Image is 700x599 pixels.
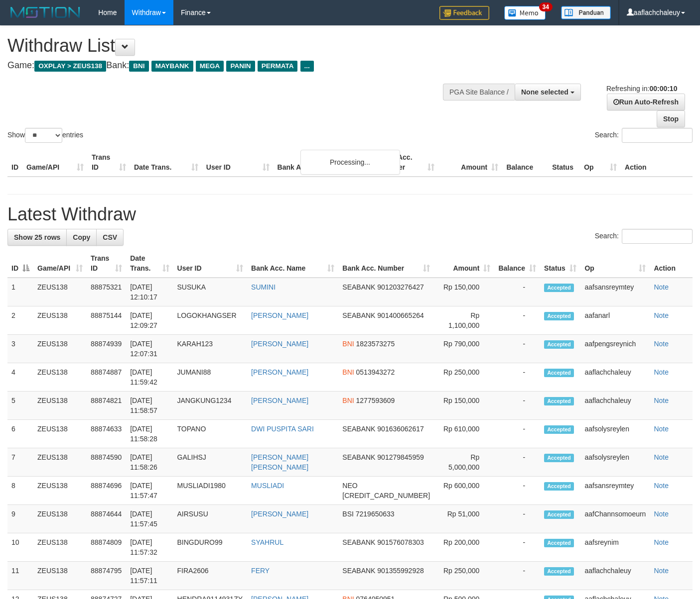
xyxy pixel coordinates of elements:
[377,453,423,461] span: Copy 901279845959 to clipboard
[33,392,87,420] td: ZEUS138
[25,128,62,143] select: Showentries
[494,335,540,363] td: -
[7,533,33,562] td: 10
[342,397,354,404] span: BNI
[544,397,574,405] span: Accepted
[87,392,126,420] td: 88874821
[494,306,540,335] td: -
[14,233,60,241] span: Show 25 rows
[88,148,130,177] th: Trans ID
[544,369,574,377] span: Accepted
[251,567,270,575] a: FERY
[33,562,87,590] td: ZEUS138
[580,306,650,335] td: aafanarl
[87,505,126,533] td: 88874644
[173,335,248,363] td: KARAH123
[7,5,83,20] img: MOTION_logo.png
[126,278,173,306] td: [DATE] 12:10:17
[654,425,669,433] a: Note
[7,562,33,590] td: 11
[342,311,375,319] span: SEABANK
[173,363,248,392] td: JUMANI88
[87,562,126,590] td: 88874795
[580,392,650,420] td: aaflachchaleuy
[126,392,173,420] td: [DATE] 11:58:57
[7,363,33,392] td: 4
[7,278,33,306] td: 1
[7,335,33,363] td: 3
[173,505,248,533] td: AIRSUSU
[7,306,33,335] td: 2
[494,562,540,590] td: -
[126,562,173,590] td: [DATE] 11:57:11
[544,454,574,462] span: Accepted
[654,510,669,518] a: Note
[300,150,400,175] div: Processing...
[580,448,650,477] td: aafsolysreylen
[654,283,669,291] a: Note
[173,306,248,335] td: LOGOKHANGSER
[377,567,423,575] span: Copy 901355992928 to clipboard
[654,482,669,490] a: Note
[33,363,87,392] td: ZEUS138
[375,148,438,177] th: Bank Acc. Number
[7,229,67,246] a: Show 25 rows
[654,340,669,348] a: Note
[438,148,502,177] th: Amount
[654,453,669,461] a: Note
[377,425,423,433] span: Copy 901636062617 to clipboard
[7,204,693,224] h1: Latest Withdraw
[87,448,126,477] td: 88874590
[580,505,650,533] td: aafChannsomoeurn
[377,538,423,546] span: Copy 901576078303 to clipboard
[126,363,173,392] td: [DATE] 11:59:42
[274,148,375,177] th: Bank Acc. Name
[226,61,255,72] span: PANIN
[87,477,126,505] td: 88874696
[300,61,314,72] span: ...
[173,562,248,590] td: FIRA2606
[342,283,375,291] span: SEABANK
[126,249,173,278] th: Date Trans.: activate to sort column ascending
[622,128,693,143] input: Search:
[544,567,574,576] span: Accepted
[580,278,650,306] td: aafsansreymtey
[515,84,581,100] button: None selected
[126,533,173,562] td: [DATE] 11:57:32
[126,306,173,335] td: [DATE] 12:09:27
[251,340,308,348] a: [PERSON_NAME]
[434,306,494,335] td: Rp 1,100,000
[33,477,87,505] td: ZEUS138
[173,420,248,448] td: TOPANO
[342,567,375,575] span: SEABANK
[342,482,357,490] span: NEO
[7,448,33,477] td: 7
[251,538,283,546] a: SYAHRUL
[7,36,457,56] h1: Withdraw List
[126,477,173,505] td: [DATE] 11:57:47
[606,85,677,93] span: Refreshing in:
[130,148,202,177] th: Date Trans.
[173,249,248,278] th: User ID: activate to sort column ascending
[7,148,22,177] th: ID
[103,233,117,241] span: CSV
[607,94,685,110] a: Run Auto-Refresh
[544,482,574,491] span: Accepted
[521,88,568,96] span: None selected
[342,510,354,518] span: BSI
[356,397,395,404] span: Copy 1277593609 to clipboard
[173,392,248,420] td: JANGKUNG1234
[649,85,677,93] strong: 00:00:10
[342,492,430,499] span: Copy 5859457168856576 to clipboard
[377,283,423,291] span: Copy 901203276427 to clipboard
[580,533,650,562] td: aafsreynim
[173,448,248,477] td: GALIHSJ
[7,477,33,505] td: 8
[33,420,87,448] td: ZEUS138
[580,148,621,177] th: Op
[356,340,395,348] span: Copy 1823573275 to clipboard
[247,249,338,278] th: Bank Acc. Name: activate to sort column ascending
[251,482,284,490] a: MUSLIADI
[434,477,494,505] td: Rp 600,000
[7,420,33,448] td: 6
